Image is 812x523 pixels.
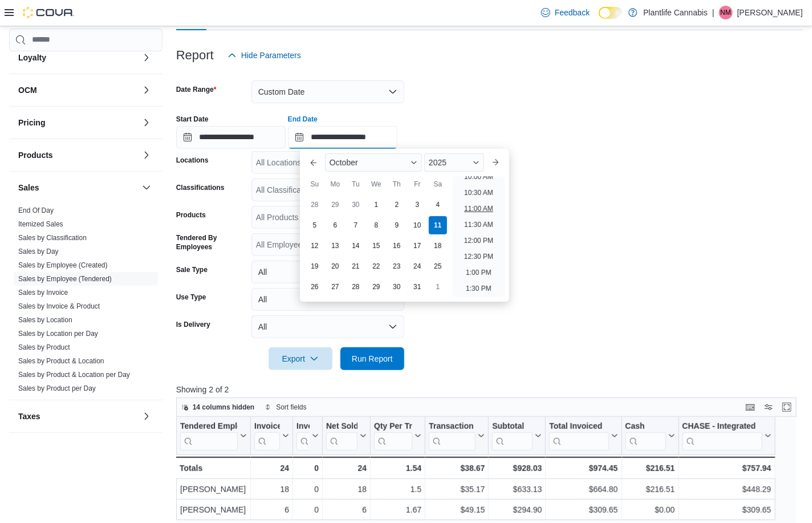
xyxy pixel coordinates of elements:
[408,216,427,234] div: day-10
[347,175,365,193] div: Tu
[326,503,367,517] div: 6
[223,44,306,67] button: Hide Parameters
[18,117,137,128] button: Pricing
[18,84,37,96] h3: OCM
[326,257,344,275] div: day-20
[180,421,238,450] div: Tendered Employee
[297,461,319,475] div: 0
[18,288,68,297] span: Sales by Invoice
[18,149,137,161] button: Products
[388,175,406,193] div: Th
[18,261,108,270] span: Sales by Employee (Created)
[140,116,153,129] button: Pricing
[18,220,63,229] span: Itemized Sales
[429,421,476,432] div: Transaction Average
[429,461,485,475] div: $38.67
[176,156,209,165] label: Locations
[251,288,404,311] button: All
[460,234,498,248] li: 12:00 PM
[297,421,319,450] button: Invoices Ref
[176,233,247,252] label: Tendered By Employees
[288,126,397,149] input: Press the down key to enter a popover containing a calendar. Press the escape key to close the po...
[18,343,70,351] a: Sales by Product
[367,278,385,296] div: day-29
[180,421,247,450] button: Tendered Employee
[18,384,96,393] span: Sales by Product per Day
[297,483,319,496] div: 0
[374,421,421,450] button: Qty Per Transaction
[18,384,96,392] a: Sales by Product per Day
[492,483,542,496] div: $633.13
[367,196,385,214] div: day-1
[18,220,63,228] a: Itemized Sales
[254,421,280,432] div: Invoices Sold
[682,421,771,450] button: CHASE - Integrated
[18,52,46,63] h3: Loyalty
[625,461,675,475] div: $216.51
[18,330,98,338] a: Sales by Location per Day
[340,347,404,370] button: Run Report
[460,202,498,216] li: 11:00 AM
[18,289,68,297] a: Sales by Invoice
[549,503,618,517] div: $309.65
[682,421,762,450] div: CHASE - Integrated
[388,278,406,296] div: day-30
[461,266,496,279] li: 1:00 PM
[306,175,324,193] div: Su
[18,411,40,422] h3: Taxes
[429,175,447,193] div: Sa
[18,357,104,365] a: Sales by Product & Location
[374,483,421,496] div: 1.5
[18,411,137,422] button: Taxes
[429,216,447,234] div: day-11
[625,421,665,432] div: Cash
[251,261,404,283] button: All
[18,149,53,161] h3: Products
[347,278,365,296] div: day-28
[682,483,771,496] div: $448.29
[374,503,421,517] div: 1.67
[176,293,206,302] label: Use Type
[388,257,406,275] div: day-23
[429,196,447,214] div: day-4
[762,400,776,414] button: Display options
[176,85,217,94] label: Date Range
[549,421,608,432] div: Total Invoiced
[486,153,505,172] button: Next month
[682,503,771,517] div: $309.65
[193,403,255,412] span: 14 columns hidden
[429,257,447,275] div: day-25
[492,421,542,450] button: Subtotal
[275,347,326,370] span: Export
[140,148,153,162] button: Products
[306,278,324,296] div: day-26
[18,117,45,128] h3: Pricing
[408,278,427,296] div: day-31
[304,194,448,297] div: October, 2025
[388,196,406,214] div: day-2
[330,158,358,167] span: October
[326,278,344,296] div: day-27
[367,257,385,275] div: day-22
[352,353,393,364] span: Run Report
[18,52,137,63] button: Loyalty
[140,51,153,64] button: Loyalty
[492,421,533,450] div: Subtotal
[176,320,210,329] label: Is Delivery
[140,410,153,423] button: Taxes
[737,6,803,19] p: [PERSON_NAME]
[408,237,427,255] div: day-17
[429,237,447,255] div: day-18
[492,421,533,432] div: Subtotal
[460,170,498,184] li: 10:00 AM
[374,421,412,450] div: Qty Per Transaction
[18,343,70,352] span: Sales by Product
[549,421,618,450] button: Total Invoiced
[176,48,214,62] h3: Report
[780,400,794,414] button: Enter fullscreen
[408,196,427,214] div: day-3
[297,503,319,517] div: 0
[140,181,153,194] button: Sales
[367,237,385,255] div: day-15
[408,257,427,275] div: day-24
